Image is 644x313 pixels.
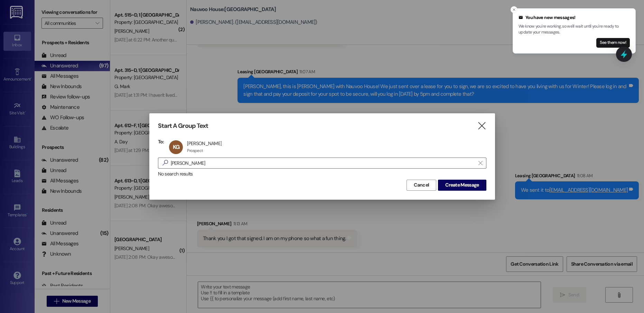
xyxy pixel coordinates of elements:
[475,158,486,168] button: Clear text
[438,180,486,191] button: Create Message
[158,139,164,145] h3: To:
[478,160,482,166] i: 
[519,23,630,36] p: We know you're working, so we'll wait until you're ready to update your messages.
[519,14,630,21] div: You have new messages!
[160,159,171,167] i: 
[173,143,179,151] span: KG
[511,6,517,13] button: Close toast
[596,38,630,48] button: See them now!
[477,122,486,130] i: 
[187,140,222,146] div: [PERSON_NAME]
[187,148,203,153] div: Prospect
[158,170,486,178] div: No search results
[171,158,475,168] input: Search for any contact or apartment
[158,122,208,130] h3: Start A Group Text
[445,181,479,189] span: Create Message
[407,180,436,191] button: Cancel
[414,181,429,189] span: Cancel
